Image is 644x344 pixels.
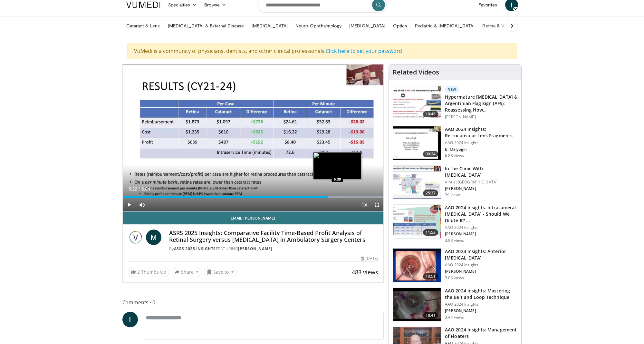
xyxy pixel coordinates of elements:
a: M [146,230,161,245]
span: 25:37 [423,190,438,196]
p: [PERSON_NAME] [445,308,517,313]
a: Pediatric & [MEDICAL_DATA] [411,19,479,32]
a: Email [PERSON_NAME] [123,211,384,224]
img: 79b7ca61-ab04-43f8-89ee-10b6a48a0462.150x105_q85_crop-smart_upscale.jpg [393,166,441,199]
button: Fullscreen [370,198,383,211]
a: ASRS 2025 Insights [174,246,216,251]
span: 10:46 [423,111,438,117]
img: 40c8dcf9-ac14-45af-8571-bda4a5b229bd.150x105_q85_crop-smart_upscale.jpg [393,86,441,120]
p: 6.8K views [445,153,464,158]
span: / [139,186,140,192]
button: Save to [204,267,237,277]
p: 3.9K views [445,238,464,243]
button: Mute [136,198,149,211]
div: By FEATURING [169,246,379,252]
h3: AAO 2024 Insights: Mastering the Belt and Loop Technique [445,288,517,300]
img: fd942f01-32bb-45af-b226-b96b538a46e6.150x105_q85_crop-smart_upscale.jpg [393,249,441,282]
img: de733f49-b136-4bdc-9e00-4021288efeb7.150x105_q85_crop-smart_upscale.jpg [393,205,441,238]
p: 3.0K views [445,275,464,280]
h3: AAO 2024 Insights: Intracameral [MEDICAL_DATA] - Should We Dilute It? … [445,204,517,224]
p: AAO 2024 Insights [445,262,517,268]
a: Click here to set your password [326,47,402,54]
h4: Related Videos [393,68,439,76]
a: [PERSON_NAME] [238,246,272,251]
p: [PERSON_NAME] [445,186,517,191]
h3: In the Clinic With [MEDICAL_DATA] [445,165,517,178]
p: [PERSON_NAME] [445,269,517,274]
h3: AAO 2024 Insights: Management of Floaters [445,327,517,339]
a: Neuro-Ophthalmology [292,19,345,32]
img: ASRS 2025 Insights [128,230,143,245]
img: 01f52a5c-6a53-4eb2-8a1d-dad0d168ea80.150x105_q85_crop-smart_upscale.jpg [393,126,441,160]
p: AAO 2024 Insights [445,140,517,145]
span: 10:51 [423,273,438,280]
a: 09:24 AAO 2024 Insights: Retrocapsular Lens Fragments AAO 2024 Insights B. Malyugin 6.8K views [393,126,517,160]
img: VuMedi Logo [126,2,160,8]
a: [MEDICAL_DATA] [248,19,292,32]
h4: ASRS 2025 Insights: Comparative Facility Time-Based Profit Analysis of Retinal Surgery versus [ME... [169,230,379,243]
a: I [122,312,138,327]
h3: AAO 2024 Insights: Anterior [MEDICAL_DATA] [445,248,517,261]
p: AAO 2024 Insights [445,225,517,230]
span: 09:24 [423,151,438,157]
p: B. Malyugin [445,147,517,152]
button: Play [123,198,136,211]
a: 11:58 AAO 2024 Insights: Intracameral [MEDICAL_DATA] - Should We Dilute It? … AAO 2024 Insights [... [393,204,517,243]
a: 10:51 AAO 2024 Insights: Anterior [MEDICAL_DATA] AAO 2024 Insights [PERSON_NAME] 3.0K views [393,248,517,282]
a: Optics [389,19,411,32]
p: New [445,86,459,93]
p: AIM at [GEOGRAPHIC_DATA] [445,180,517,185]
a: [MEDICAL_DATA] & External Disease [164,19,248,32]
div: VuMedi is a community of physicians, dentists, and other clinical professionals. [127,43,517,59]
a: 10:46 New Hypermature [MEDICAL_DATA] & Argentinian Flag Sign (AFS): Reassessing How… [PERSON_NAME] [393,86,517,121]
a: 2 Thumbs Up [128,267,169,277]
a: Retina & Vitreous [478,19,522,32]
img: image.jpeg [313,152,361,179]
span: 483 views [352,268,378,276]
video-js: Video Player [123,64,384,211]
button: Share [172,267,202,277]
span: 11:58 [423,229,438,236]
span: Comments 0 [122,298,384,307]
p: [PERSON_NAME] [445,114,517,120]
p: AAO 2024 Insights [445,302,517,307]
p: 3.4K views [445,315,464,320]
span: 18:41 [423,312,438,319]
p: 39 views [445,192,461,198]
h3: Hypermature [MEDICAL_DATA] & Argentinian Flag Sign (AFS): Reassessing How… [445,94,517,113]
a: 18:41 AAO 2024 Insights: Mastering the Belt and Loop Technique AAO 2024 Insights [PERSON_NAME] 3.... [393,288,517,322]
p: [PERSON_NAME] [445,231,517,237]
div: Progress Bar [123,196,384,198]
span: 8:04 [141,186,150,192]
span: 6:22 [129,186,137,192]
img: 22a3a3a3-03de-4b31-bd81-a17540334f4a.150x105_q85_crop-smart_upscale.jpg [393,288,441,321]
a: Cataract & Lens [122,19,164,32]
a: 25:37 In the Clinic With [MEDICAL_DATA] AIM at [GEOGRAPHIC_DATA] [PERSON_NAME] 39 views [393,165,517,200]
div: [DATE] [361,256,378,261]
h3: AAO 2024 Insights: Retrocapsular Lens Fragments [445,126,517,139]
span: 2 [137,269,140,275]
a: [MEDICAL_DATA] [345,19,389,32]
button: Playback Rate [358,198,370,211]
